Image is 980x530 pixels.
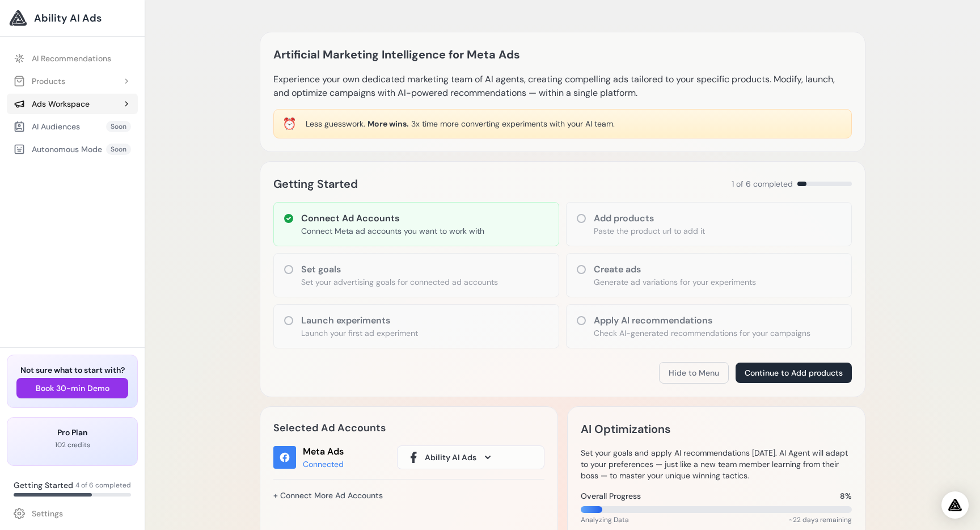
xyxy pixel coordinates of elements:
p: Set your advertising goals for connected ad accounts [301,276,498,288]
p: 102 credits [16,440,128,449]
h3: Apply AI recommendations [594,314,810,327]
a: Getting Started 4 of 6 completed [7,475,138,501]
button: Hide to Menu [659,362,729,384]
a: Settings [7,503,138,524]
span: 8% [840,490,852,502]
span: Ability AI Ads [425,452,476,463]
p: Connect Meta ad accounts you want to work with [301,225,484,237]
span: 1 of 6 completed [732,178,793,190]
button: Ability AI Ads [397,445,544,469]
p: Set your goals and apply AI recommendations [DATE]. AI Agent will adapt to your preferences — jus... [581,447,852,481]
p: Experience your own dedicated marketing team of AI agents, creating compelling ads tailored to yo... [273,73,852,100]
button: Continue to Add products [736,363,852,383]
span: Analyzing Data [581,515,629,524]
div: AI Audiences [14,121,80,132]
p: Generate ad variations for your experiments [594,276,756,288]
h3: Create ads [594,263,756,276]
h2: AI Optimizations [581,420,670,438]
span: Soon [106,144,131,155]
span: Soon [106,121,131,132]
h3: Connect Ad Accounts [301,212,484,225]
div: Open Intercom Messenger [941,491,969,519]
a: AI Recommendations [7,48,138,69]
p: Paste the product url to add it [594,225,705,237]
div: Autonomous Mode [14,144,102,155]
button: Products [7,71,138,91]
div: ⏰ [282,116,297,132]
h1: Artificial Marketing Intelligence for Meta Ads [273,45,520,64]
span: More wins. [367,119,409,129]
div: Products [14,75,65,87]
div: Ads Workspace [14,98,90,110]
a: Ability AI Ads [9,9,136,27]
h3: Add products [594,212,705,225]
span: Getting Started [14,479,73,491]
h3: Pro Plan [16,427,128,438]
span: 4 of 6 completed [75,481,131,490]
span: Ability AI Ads [34,10,102,26]
h3: Set goals [301,263,498,276]
span: Overall Progress [581,490,641,502]
span: 3x time more converting experiments with your AI team. [411,119,615,129]
p: Check AI-generated recommendations for your campaigns [594,327,810,339]
h3: Launch experiments [301,314,418,327]
h2: Getting Started [273,175,358,193]
h3: Not sure what to start with? [16,364,128,376]
h2: Selected Ad Accounts [273,420,544,436]
span: ~22 days remaining [789,515,852,524]
a: + Connect More Ad Accounts [273,486,383,505]
button: Ads Workspace [7,94,138,114]
span: Less guesswork. [306,119,365,129]
div: Meta Ads [303,445,344,459]
p: Launch your first ad experiment [301,327,418,339]
div: Connected [303,459,344,470]
button: Book 30-min Demo [16,378,128,398]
